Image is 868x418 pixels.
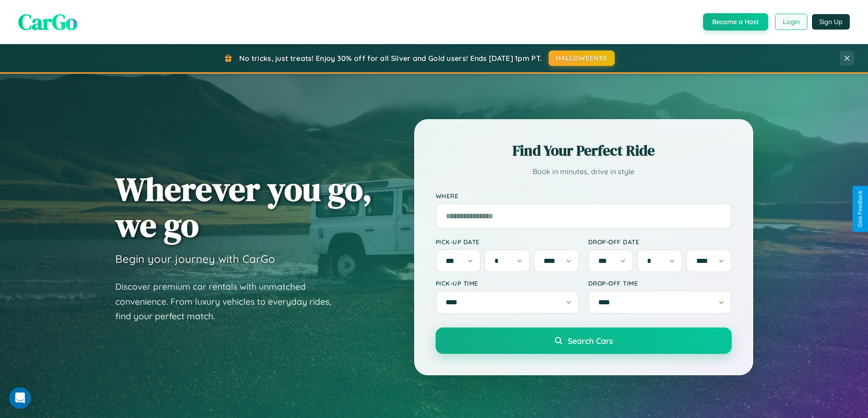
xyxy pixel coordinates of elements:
[703,13,768,30] button: Become a Host
[775,14,807,30] button: Login
[436,238,579,246] label: Pick-up Date
[436,165,732,178] p: Book in minutes, drive in style
[239,54,542,63] span: No tricks, just treats! Enjoy 30% off for all Silver and Gold users! Ends [DATE] 1pm PT.
[812,14,850,30] button: Sign Up
[115,252,275,266] h3: Begin your journey with CarGo
[436,327,732,354] button: Search Cars
[436,141,732,161] h2: Find Your Perfect Ride
[115,279,343,324] p: Discover premium car rentals with unmatched convenience. From luxury vehicles to everyday rides, ...
[436,279,579,287] label: Pick-up Time
[436,192,732,200] label: Where
[9,387,31,409] iframe: Intercom live chat
[588,279,732,287] label: Drop-off Time
[588,238,732,246] label: Drop-off Date
[18,7,77,37] span: CarGo
[549,50,615,66] button: HALLOWEEN30
[568,336,613,346] span: Search Cars
[857,191,863,227] div: Give Feedback
[115,171,372,243] h1: Wherever you go, we go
